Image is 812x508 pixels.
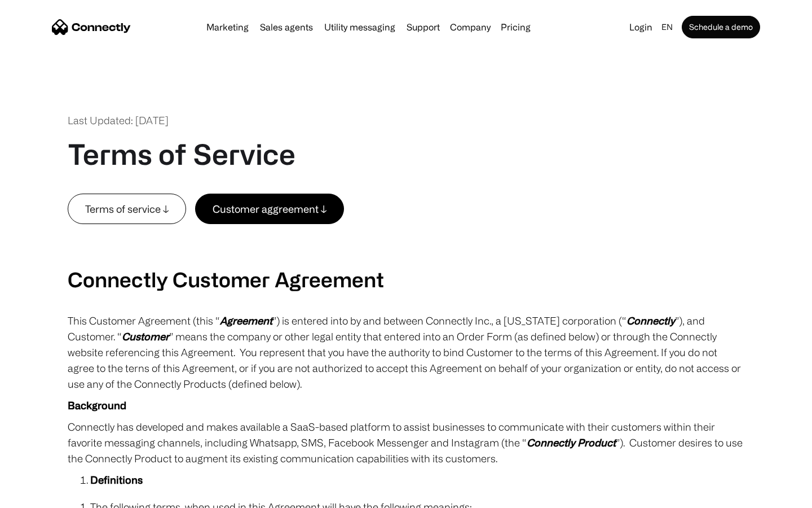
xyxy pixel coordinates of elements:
[68,400,126,411] strong: Background
[68,246,744,261] p: ‍
[527,437,616,448] em: Connectly Product
[85,201,169,217] div: Terms of service ↓
[23,488,68,504] ul: Language list
[450,19,491,35] div: Company
[90,474,143,485] strong: Definitions
[213,201,326,217] div: Customer aggreement ↓
[626,315,675,326] em: Connectly
[220,315,272,326] em: Agreement
[122,331,169,342] em: Customer
[661,19,673,35] div: en
[68,224,744,240] p: ‍
[68,313,744,392] p: This Customer Agreement (this “ ”) is entered into by and between Connectly Inc., a [US_STATE] co...
[202,23,253,32] a: Marketing
[68,137,295,171] h1: Terms of Service
[625,19,657,35] a: Login
[320,23,400,32] a: Utility messaging
[682,16,760,38] a: Schedule a demo
[11,487,68,504] aside: Language selected: English
[68,419,744,466] p: Connectly has developed and makes available a SaaS-based platform to assist businesses to communi...
[496,23,535,32] a: Pricing
[402,23,444,32] a: Support
[68,113,169,128] div: Last Updated: [DATE]
[255,23,317,32] a: Sales agents
[68,267,744,291] h2: Connectly Customer Agreement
